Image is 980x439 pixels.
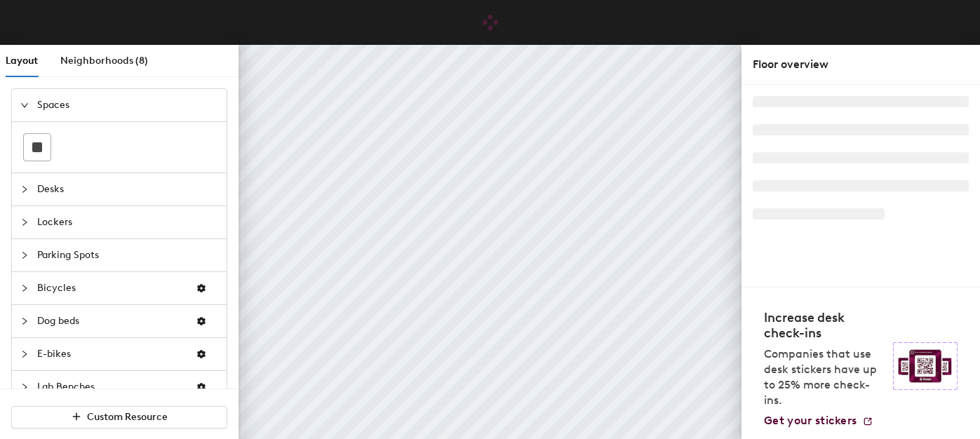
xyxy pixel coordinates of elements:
span: collapsed [20,383,29,391]
div: Floor overview [753,56,969,73]
span: collapsed [20,317,29,325]
span: Custom Resource [87,411,168,423]
button: Custom Resource [11,406,227,428]
span: Parking Spots [37,239,218,271]
span: E-bikes [37,338,184,370]
img: Sticker logo [893,342,958,390]
h4: Increase desk check-ins [764,310,885,341]
span: Lab Benches [37,371,184,403]
span: collapsed [20,251,29,259]
span: Desks [37,173,218,205]
span: Bicycles [37,272,184,304]
span: expanded [20,101,29,109]
p: Companies that use desk stickers have up to 25% more check-ins. [764,346,885,408]
span: Spaces [37,89,218,121]
span: Neighborhoods (8) [60,55,148,67]
span: collapsed [20,185,29,194]
span: Lockers [37,206,218,238]
span: collapsed [20,284,29,292]
span: Layout [6,55,38,67]
span: collapsed [20,218,29,227]
span: collapsed [20,350,29,358]
span: Dog beds [37,305,184,337]
span: Get your stickers [764,414,857,427]
a: Get your stickers [764,414,873,428]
